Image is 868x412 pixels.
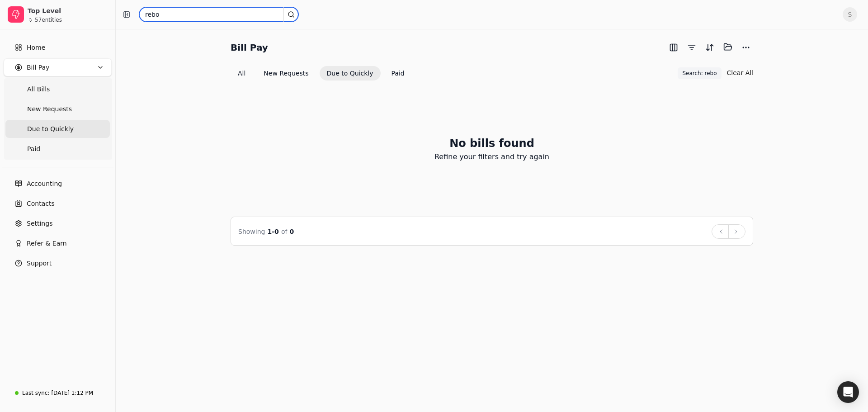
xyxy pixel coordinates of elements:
[231,66,253,81] button: All
[256,66,316,81] button: New Requests
[4,234,112,252] button: Refer & Earn
[27,219,52,228] span: Settings
[27,259,52,268] span: Support
[5,100,110,118] a: New Requests
[139,7,298,22] input: Search
[4,385,112,401] a: Last sync:[DATE] 1:12 PM
[4,58,112,76] button: Bill Pay
[27,104,72,114] span: New Requests
[4,254,112,272] button: Support
[727,66,753,80] button: Clear All
[231,66,412,81] div: Invoice filter options
[320,66,381,81] button: Due to Quickly
[703,40,717,55] button: Sort
[739,40,753,55] button: More
[384,66,412,81] button: Paid
[22,389,49,397] div: Last sync:
[721,40,735,54] button: Batch (0)
[27,199,55,208] span: Contacts
[51,389,93,397] div: [DATE] 1:12 PM
[28,6,108,15] div: Top Level
[238,228,265,235] span: Showing
[268,228,279,235] span: 1 - 0
[5,120,110,138] a: Due to Quickly
[27,144,40,154] span: Paid
[678,67,721,79] button: Search: rebo
[434,152,549,162] p: Refine your filters and try again
[449,135,534,152] h2: No bills found
[843,7,857,22] button: S
[27,63,49,72] span: Bill Pay
[4,194,112,213] a: Contacts
[4,175,112,193] a: Accounting
[682,69,717,77] span: Search: rebo
[5,140,110,158] a: Paid
[4,38,112,57] a: Home
[290,228,294,235] span: 0
[35,17,62,23] div: 57 entities
[27,85,50,94] span: All Bills
[27,179,62,189] span: Accounting
[281,228,288,235] span: of
[4,214,112,232] a: Settings
[5,80,110,98] a: All Bills
[27,43,45,52] span: Home
[231,40,268,55] h2: Bill Pay
[27,124,74,134] span: Due to Quickly
[27,239,67,248] span: Refer & Earn
[837,381,859,403] div: Open Intercom Messenger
